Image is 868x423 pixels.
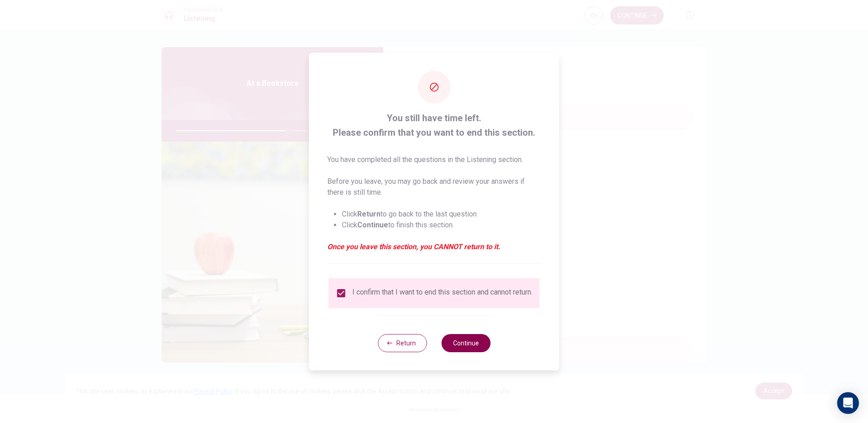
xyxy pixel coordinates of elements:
p: Before you leave, you may go back and review your answers if there is still time. [327,176,541,198]
li: Click to go back to the last question [342,209,541,220]
li: Click to finish this section. [342,220,541,231]
button: Return [378,334,427,352]
div: I confirm that I want to end this section and cannot return. [352,288,533,299]
p: You have completed all the questions in the Listening section. [327,154,541,165]
span: You still have time left. Please confirm that you want to end this section. [327,111,541,140]
em: Once you leave this section, you CANNOT return to it. [327,241,541,252]
div: Open Intercom Messenger [837,392,859,414]
strong: Continue [357,221,388,229]
button: Continue [441,334,490,352]
strong: Return [357,210,380,218]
